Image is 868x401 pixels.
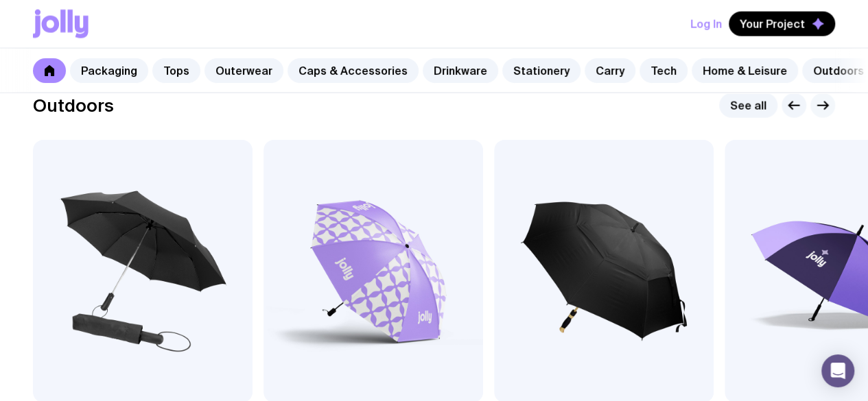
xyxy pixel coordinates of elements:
[423,58,498,83] a: Drinkware
[740,17,805,31] span: Your Project
[33,95,114,116] h2: Outdoors
[585,58,635,83] a: Carry
[502,58,580,83] a: Stationery
[152,58,200,83] a: Tops
[640,58,688,83] a: Tech
[821,354,854,387] div: Open Intercom Messenger
[70,58,148,83] a: Packaging
[692,58,798,83] a: Home & Leisure
[204,58,283,83] a: Outerwear
[729,12,835,36] button: Your Project
[719,93,777,118] a: See all
[288,58,419,83] a: Caps & Accessories
[690,12,722,36] button: Log In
